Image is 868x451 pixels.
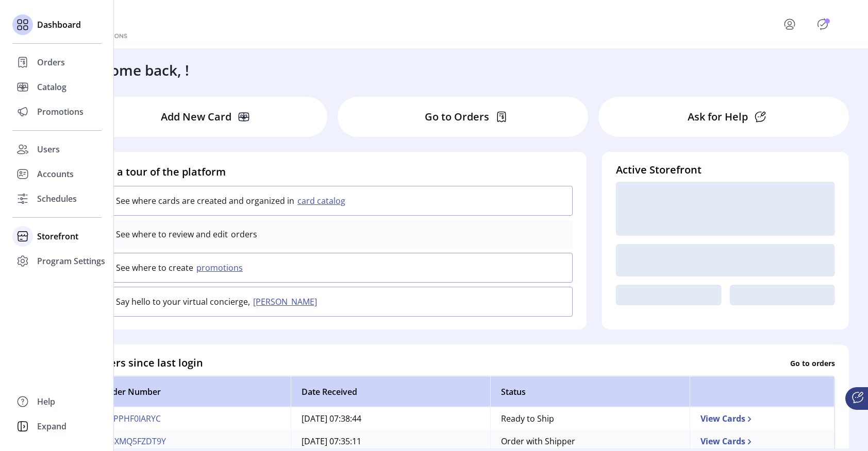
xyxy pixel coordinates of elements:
span: Storefront [37,230,78,242]
th: Date Received [291,376,490,407]
button: [PERSON_NAME] [250,296,323,308]
button: menu [769,12,814,37]
p: orders [228,228,257,240]
span: Help [37,395,55,408]
th: Order Number [91,376,291,407]
h4: Orders since last login [91,355,203,371]
span: Dashboard [37,19,81,31]
button: Publisher Panel [814,16,831,32]
h4: Take a tour of the platform [91,164,573,180]
td: NCPPHF0IARYC [91,407,291,430]
td: View Cards [690,407,834,430]
p: Go to orders [790,357,835,368]
span: Accounts [37,168,74,180]
p: Ask for Help [688,109,748,125]
span: Orders [37,56,65,68]
p: See where to create [116,262,193,274]
button: promotions [193,262,249,274]
span: Catalog [37,81,66,93]
h4: Active Storefront [616,162,835,178]
button: card catalog [294,195,352,207]
p: Add New Card [161,109,231,125]
p: Go to Orders [425,109,489,125]
span: Program Settings [37,255,105,267]
h3: Welcome back, ! [77,59,189,81]
span: Expand [37,420,66,432]
td: [DATE] 07:38:44 [291,407,490,430]
td: Ready to Ship [490,407,690,430]
p: See where to review and edit [116,228,228,240]
p: See where cards are created and organized in [116,195,294,207]
span: Schedules [37,193,77,205]
th: Status [490,376,690,407]
span: Users [37,143,60,155]
span: Promotions [37,106,84,118]
p: Say hello to your virtual concierge, [116,296,250,308]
